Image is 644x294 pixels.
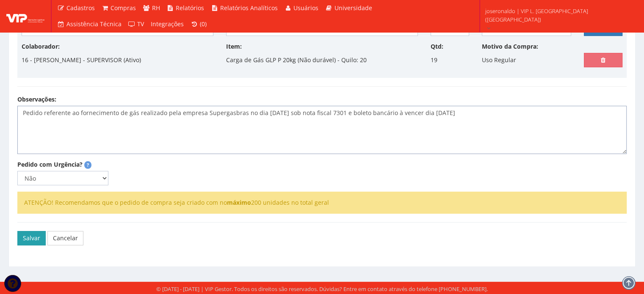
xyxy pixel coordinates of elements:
[17,160,83,169] label: Pedido com Urgência?
[187,16,210,32] a: (0)
[293,4,318,12] span: Usuários
[431,53,437,67] p: 19
[226,53,367,67] p: Carga de Gás GLP P 20kg (Não durável) - Quilo: 20
[111,4,136,12] span: Compras
[200,20,207,28] span: (0)
[226,42,242,51] label: Item:
[156,285,488,293] div: © [DATE] - [DATE] | VIP Gestor. Todos os direitos são reservados. Dúvidas? Entre em contato atrav...
[87,162,89,168] strong: ?
[17,95,56,104] label: Observações:
[84,161,91,169] span: Pedidos marcados como urgentes serão destacados com uma tarja vermelha e terão seu motivo de urgê...
[176,4,204,12] span: Relatórios
[17,231,46,245] button: Salvar
[125,16,148,32] a: TV
[6,10,44,22] img: logo
[66,20,122,28] span: Assistência Técnica
[147,16,187,32] a: Integrações
[482,53,516,67] p: Uso Regular
[66,4,95,12] span: Cadastros
[22,42,60,51] label: Colaborador:
[151,20,184,28] span: Integrações
[137,20,144,28] span: TV
[24,198,620,207] li: ATENÇÃO! Recomendamos que o pedido de compra seja criado com no 200 unidades no total geral
[54,16,125,32] a: Assistência Técnica
[431,42,443,51] label: Qtd:
[482,42,538,51] label: Motivo da Compra:
[22,53,141,67] p: 16 - [PERSON_NAME] - SUPERVISOR (Ativo)
[485,7,633,24] span: joseronaldo | VIP L. [GEOGRAPHIC_DATA] ([GEOGRAPHIC_DATA])
[47,231,83,245] a: Cancelar
[220,4,278,12] span: Relatórios Analíticos
[152,4,160,12] span: RH
[334,4,372,12] span: Universidade
[227,198,251,206] strong: máximo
